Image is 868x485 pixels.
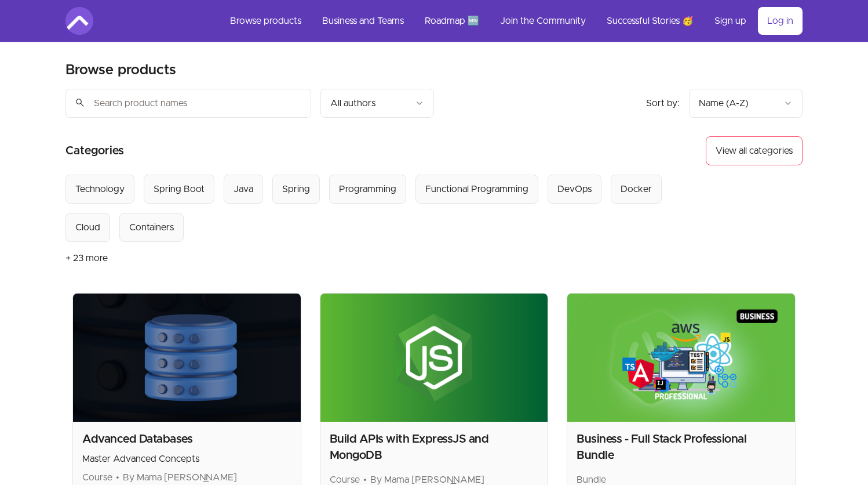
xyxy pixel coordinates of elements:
[123,473,237,482] span: By Mama [PERSON_NAME]
[577,475,606,484] span: Bundle
[65,136,124,165] h2: Categories
[154,182,205,196] div: Spring Boot
[116,473,119,482] span: •
[577,431,786,464] h2: Business - Full Stack Professional Bundle
[65,89,311,118] input: Search product names
[557,182,592,196] div: DevOps
[330,475,360,484] span: Course
[75,220,100,234] div: Cloud
[82,431,291,447] h2: Advanced Databases
[221,7,803,35] nav: Main
[646,99,680,108] span: Sort by:
[363,475,367,484] span: •
[65,7,93,35] img: Amigoscode logo
[330,431,539,464] h2: Build APIs with ExpressJS and MongoDB
[75,182,125,196] div: Technology
[689,89,803,118] button: Product sort options
[221,7,311,35] a: Browse products
[65,61,176,79] h2: Browse products
[82,473,112,482] span: Course
[282,182,310,196] div: Spring
[415,7,488,35] a: Roadmap 🆕
[82,452,291,466] p: Master Advanced Concepts
[129,220,174,234] div: Containers
[621,182,652,196] div: Docker
[320,294,548,422] img: Product image for Build APIs with ExpressJS and MongoDB
[425,182,528,196] div: Functional Programming
[758,7,803,35] a: Log in
[705,7,756,35] a: Sign up
[65,242,108,274] button: + 23 more
[339,182,396,196] div: Programming
[320,89,434,118] button: Filter by author
[597,7,703,35] a: Successful Stories 🥳
[73,294,301,422] img: Product image for Advanced Databases
[706,136,803,165] button: View all categories
[234,182,253,196] div: Java
[75,95,85,111] span: search
[567,294,795,422] img: Product image for Business - Full Stack Professional Bundle
[313,7,413,35] a: Business and Teams
[491,7,595,35] a: Join the Community
[370,475,484,484] span: By Mama [PERSON_NAME]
